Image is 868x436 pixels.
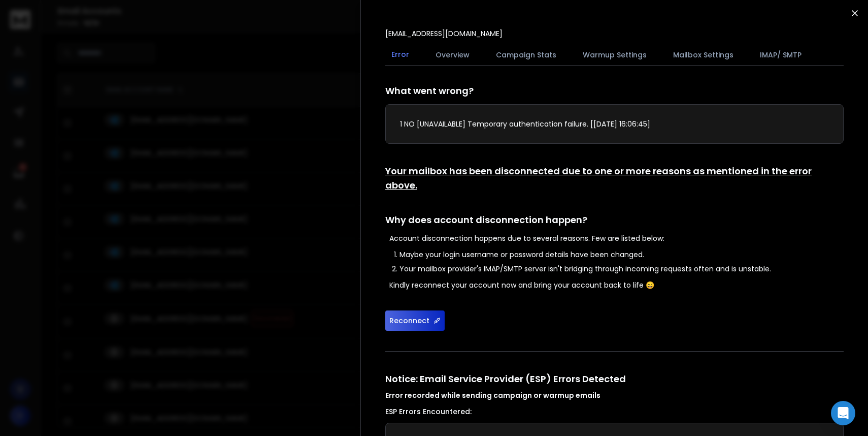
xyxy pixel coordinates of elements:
[385,164,844,193] h1: Your mailbox has been disconnected due to one or more reasons as mentioned in the error above.
[577,44,653,66] button: Warmup Settings
[754,44,808,66] button: IMAP/ SMTP
[385,213,844,227] h1: Why does account disconnection happen?
[385,84,844,98] h1: What went wrong?
[400,119,829,129] p: 1 NO [UNAVAILABLE] Temporary authentication failure. [[DATE] 16:06:45]
[399,264,844,274] li: Your mailbox provider's IMAP/SMTP server isn't bridging through incoming requests often and is un...
[490,44,562,66] button: Campaign Stats
[429,44,476,66] button: Overview
[385,372,844,400] h1: Notice: Email Service Provider (ESP) Errors Detected
[831,401,855,425] div: Open Intercom Messenger
[389,280,844,290] p: Kindly reconnect your account now and bring your account back to life 😄
[385,310,445,331] button: Reconnect
[385,43,415,67] button: Error
[385,390,844,400] h4: Error recorded while sending campaign or warmup emails
[385,28,503,39] p: [EMAIL_ADDRESS][DOMAIN_NAME]
[667,44,740,66] button: Mailbox Settings
[399,250,844,260] li: Maybe your login username or password details have been changed.
[385,407,844,417] h3: ESP Errors Encountered:
[389,233,844,243] p: Account disconnection happens due to several reasons. Few are listed below:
